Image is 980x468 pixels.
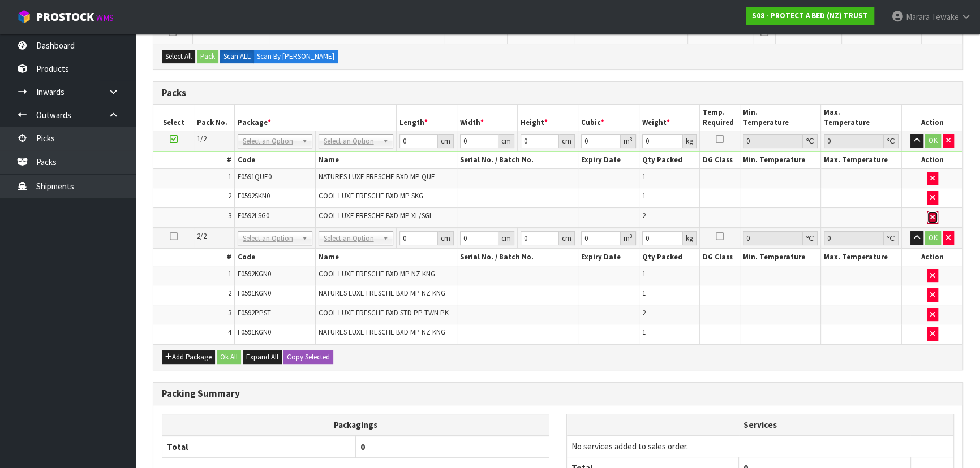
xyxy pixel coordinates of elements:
span: 1 [642,269,646,279]
span: COOL LUXE FRESCHE BXD MP NZ KNG [319,269,435,279]
div: kg [683,134,697,148]
span: COOL LUXE FRESCHE BXD STD PP TWN PK [319,308,449,318]
th: Name [315,249,457,266]
div: ℃ [803,231,818,245]
div: cm [559,231,575,245]
small: WMS [96,12,114,23]
h3: Packs [162,88,954,98]
span: 1 [228,172,231,181]
span: 2/2 [197,231,207,241]
th: Action [902,152,962,168]
th: Select [153,105,194,131]
span: Select an Option [324,135,378,148]
th: Serial No. / Batch No. [457,249,578,266]
span: 2 [228,288,231,298]
h3: Packing Summary [162,388,954,399]
span: NATURES LUXE FRESCHE BXD MP NZ KNG [319,327,445,337]
th: Action [902,105,962,131]
th: Serial No. / Batch No. [457,152,578,168]
a: S08 - PROTECT A BED (NZ) TRUST [746,7,874,25]
th: DG Class [699,152,740,168]
span: F0592KGN0 [238,269,271,279]
span: F0592PPST [238,308,271,318]
th: Qty Packed [639,249,699,266]
th: Min. Temperature [740,152,821,168]
th: Packagings [162,414,549,436]
span: 1 [642,172,646,181]
div: cm [559,134,575,148]
span: 2 [642,308,646,318]
span: 1 [642,288,646,298]
span: COOL LUXE FRESCHE BXD MP XL/SGL [319,211,433,220]
span: F0592SKN0 [238,191,270,201]
th: Height [518,105,578,131]
sup: 3 [630,136,633,143]
th: Package [234,105,396,131]
button: Add Package [162,350,215,364]
div: m [621,231,636,245]
div: cm [438,231,454,245]
th: Weight [639,105,699,131]
button: OK [925,231,941,245]
div: kg [683,231,697,245]
span: 0 [360,441,365,452]
div: cm [498,134,514,148]
th: Code [234,249,315,266]
th: # [153,152,234,168]
th: Length [396,105,457,131]
th: # [153,249,234,266]
button: Ok All [217,350,241,364]
button: Select All [162,50,195,63]
span: F0592LSG0 [238,211,269,220]
span: Select an Option [324,232,378,245]
th: Max. Temperature [821,249,902,266]
button: Copy Selected [283,350,333,364]
button: Expand All [243,350,282,364]
span: Expand All [246,352,278,362]
span: NATURES LUXE FRESCHE BXD MP QUE [319,172,435,181]
span: NATURES LUXE FRESCHE BXD MP NZ KNG [319,288,445,298]
button: OK [925,134,941,148]
th: Width [457,105,517,131]
span: Marara [906,11,930,22]
th: Total [162,436,356,458]
th: Name [315,152,457,168]
span: 2 [228,191,231,201]
th: Code [234,152,315,168]
span: Tewake [931,11,959,22]
button: Pack [197,50,218,63]
span: F0591KGN0 [238,288,271,298]
span: F0591KGN0 [238,327,271,337]
span: Select an Option [243,135,297,148]
th: Min. Temperature [740,105,821,131]
div: cm [498,231,514,245]
td: No services added to sales order. [567,436,953,457]
th: Max. Temperature [821,105,902,131]
th: Temp. Required [699,105,740,131]
label: Scan By [PERSON_NAME] [253,50,338,63]
span: 1 [642,191,646,201]
th: Min. Temperature [740,249,821,266]
span: 1/2 [197,134,207,144]
sup: 3 [630,232,633,240]
div: m [621,134,636,148]
span: F0591QUE0 [238,172,272,181]
div: cm [438,134,454,148]
th: Expiry Date [578,249,639,266]
label: Scan ALL [220,50,254,63]
span: 1 [642,327,646,337]
th: Max. Temperature [821,152,902,168]
span: 3 [228,308,231,318]
th: Action [902,249,962,266]
span: 2 [642,211,646,220]
span: 3 [228,211,231,220]
span: 4 [228,327,231,337]
div: ℃ [803,134,818,148]
span: 1 [228,269,231,279]
th: DG Class [699,249,740,266]
img: cube-alt.png [17,10,31,24]
th: Pack No. [194,105,235,131]
th: Services [567,414,953,436]
th: Cubic [578,105,639,131]
th: Expiry Date [578,152,639,168]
